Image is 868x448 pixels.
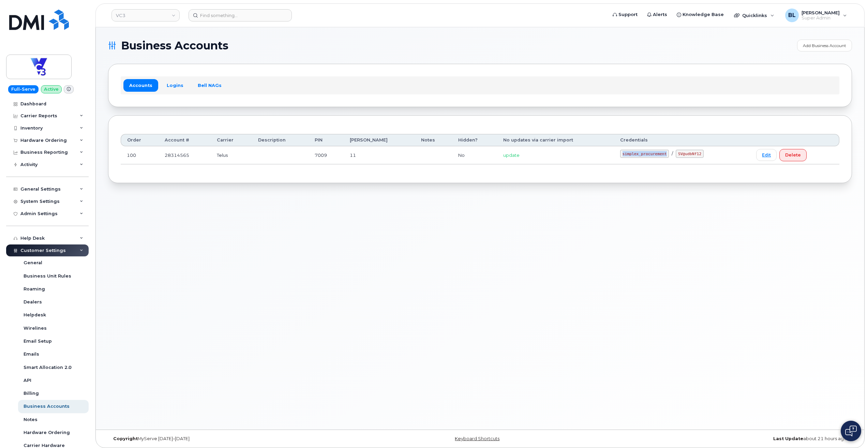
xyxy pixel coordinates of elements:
a: Accounts [123,79,158,91]
th: PIN [309,134,343,146]
img: Open chat [845,425,857,436]
td: 7009 [309,146,343,164]
button: Delete [779,149,807,161]
th: Hidden? [452,134,497,146]
th: Description [252,134,309,146]
td: Telus [211,146,252,164]
strong: Last Update [773,436,803,441]
span: Delete [785,152,801,158]
th: [PERSON_NAME] [344,134,415,146]
span: / [672,151,673,156]
th: No updates via carrier import [497,134,614,146]
td: 100 [121,146,159,164]
code: simplex_procurement [620,150,669,158]
a: Keyboard Shortcuts [455,436,499,441]
td: 28314565 [159,146,211,164]
th: Order [121,134,159,146]
td: 11 [344,146,415,164]
th: Account # [159,134,211,146]
th: Notes [415,134,452,146]
a: Add Business Account [797,40,852,51]
div: about 21 hours ago [604,436,852,442]
a: Edit [756,149,777,161]
div: MyServe [DATE]–[DATE] [108,436,356,442]
td: No [452,146,497,164]
th: Carrier [211,134,252,146]
a: Logins [161,79,189,91]
span: update [503,152,520,158]
span: Business Accounts [121,41,228,51]
a: Bell NAGs [192,79,227,91]
code: SV@udbNf12 [676,150,704,158]
strong: Copyright [113,436,138,441]
th: Credentials [614,134,750,146]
